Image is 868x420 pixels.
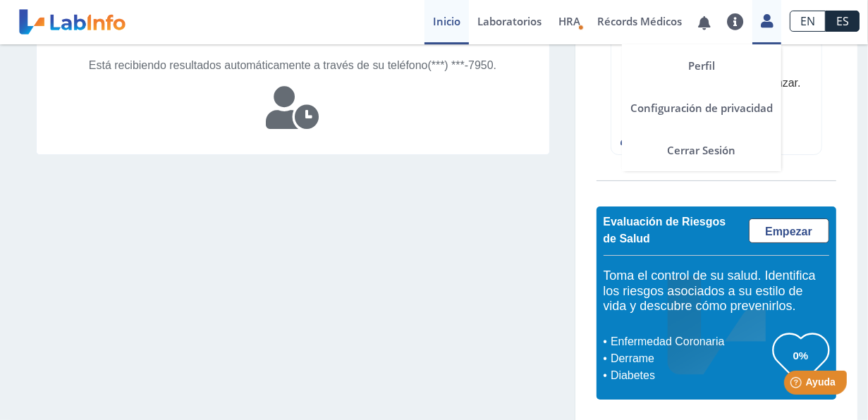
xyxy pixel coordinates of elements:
a: Configuración de privacidad [622,87,781,129]
span: Evaluación de Riesgos de Salud [604,216,726,245]
span: Está recibiendo resultados automáticamente a través de su teléfono [89,59,428,71]
span: Empezar [765,226,812,237]
h5: Toma el control de su salud. Identifica los riesgos asociados a su estilo de vida y descubre cómo... [604,268,829,314]
iframe: Help widget launcher [742,365,852,404]
a: Cerrar Sesión [622,129,781,171]
li: Diabetes [607,367,773,384]
a: ES [826,11,860,32]
a: EN [790,11,826,32]
span: HRA [558,14,580,28]
h3: 0% [773,347,829,364]
a: Perfil [622,44,781,87]
li: Enfermedad Coronaria [607,333,773,350]
a: Empezar [749,218,829,243]
li: Derrame [607,350,773,367]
